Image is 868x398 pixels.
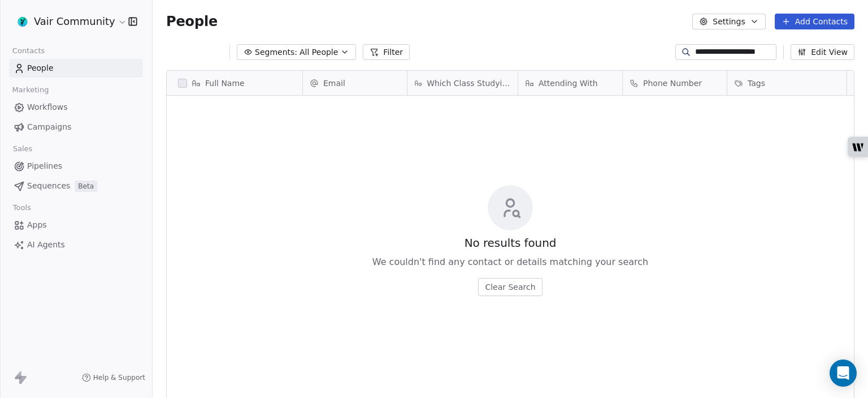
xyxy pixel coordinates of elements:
[643,78,702,89] span: Phone Number
[27,239,65,251] span: AI Agents
[465,235,557,251] span: No results found
[830,360,857,387] div: Open Intercom Messenger
[93,373,145,382] span: Help & Support
[539,78,598,89] span: Attending With
[255,46,297,58] span: Segments:
[303,71,407,95] div: Email
[27,62,54,74] span: People
[16,15,29,28] img: VAIR%20LOGO%20PNG%20-%20Copy.png
[363,44,410,60] button: Filter
[478,278,542,296] button: Clear Search
[300,46,338,58] span: All People
[9,59,143,78] a: People
[323,78,345,89] span: Email
[82,373,145,382] a: Help & Support
[27,219,47,231] span: Apps
[407,71,518,95] div: Which Class Studying in
[427,78,511,89] span: Which Class Studying in
[775,14,854,29] button: Add Contacts
[9,118,143,136] a: Campaigns
[167,71,302,95] div: Full Name
[27,180,70,192] span: Sequences
[9,236,143,254] a: AI Agents
[27,160,62,172] span: Pipelines
[791,44,854,60] button: Edit View
[9,157,143,176] a: Pipelines
[167,96,303,394] div: grid
[748,78,765,89] span: Tags
[27,121,71,133] span: Campaigns
[27,101,68,113] span: Workflows
[9,216,143,234] a: Apps
[7,82,54,99] span: Marketing
[8,199,36,216] span: Tools
[14,12,120,31] button: Vair Community
[372,255,648,269] span: We couldn't find any contact or details matching your search
[623,71,727,95] div: Phone Number
[166,13,218,30] span: People
[518,71,622,95] div: Attending With
[75,181,97,192] span: Beta
[9,98,143,117] a: Workflows
[8,140,37,157] span: Sales
[7,42,50,59] span: Contacts
[34,14,115,29] span: Vair Community
[205,78,245,89] span: Full Name
[9,177,143,195] a: SequencesBeta
[727,71,847,95] div: Tags
[692,14,765,29] button: Settings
